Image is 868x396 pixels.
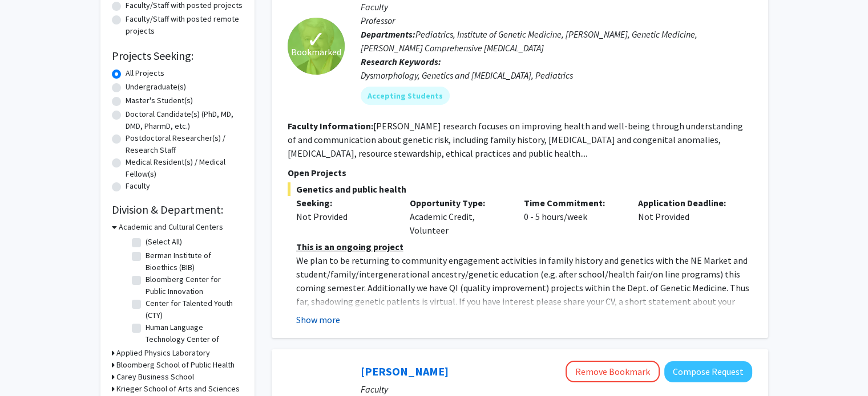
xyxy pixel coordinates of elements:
div: Not Provided [296,210,393,223]
label: Human Language Technology Center of Excellence (HLTCOE) [146,321,240,357]
p: Seeking: [296,196,393,210]
span: Genetics and public health [288,182,752,196]
label: Center for Talented Youth (CTY) [146,297,240,321]
span: Bookmarked [291,45,341,59]
u: This is an ongoing project [296,241,403,252]
p: Time Commitment: [524,196,621,210]
label: Master's Student(s) [126,95,193,107]
div: Dysmorphology, Genetics and [MEDICAL_DATA], Pediatrics [361,68,752,82]
label: Faculty/Staff with posted remote projects [126,13,243,37]
p: Professor [361,14,752,27]
h3: Applied Physics Laboratory [116,347,210,359]
label: Bloomberg Center for Public Innovation [146,273,240,297]
label: (Select All) [146,236,182,248]
h3: Carey Business School [116,371,194,383]
button: Show more [296,313,340,326]
a: [PERSON_NAME] [361,364,449,378]
span: Pediatrics, Institute of Genetic Medicine, [PERSON_NAME], Genetic Medicine, [PERSON_NAME] Compreh... [361,28,697,54]
b: Departments: [361,28,415,40]
h3: Bloomberg School of Public Health [116,359,235,371]
label: Undergraduate(s) [126,81,186,93]
p: Faculty [361,382,752,396]
h3: Academic and Cultural Centers [119,221,223,233]
span: ✓ [306,34,326,45]
label: Postdoctoral Researcher(s) / Research Staff [126,132,243,156]
h2: Division & Department: [112,203,243,217]
fg-read-more: [PERSON_NAME] research focuses on improving health and well-being through understanding of and co... [288,120,743,159]
b: Research Keywords: [361,56,441,67]
p: Application Deadline: [638,196,735,210]
mat-chip: Accepting Students [361,87,450,105]
button: Compose Request to Tara Deemyad [664,361,752,382]
h3: Krieger School of Arts and Sciences [116,383,240,395]
label: Faculty [126,180,150,192]
label: Medical Resident(s) / Medical Fellow(s) [126,156,243,180]
b: Faculty Information: [288,120,373,132]
div: Not Provided [629,196,744,237]
label: All Projects [126,67,164,79]
div: 0 - 5 hours/week [515,196,629,237]
div: Academic Credit, Volunteer [401,196,515,237]
iframe: Chat [9,345,49,387]
p: Open Projects [288,166,752,179]
p: We plan to be returning to community engagement activities in family history and genetics with th... [296,254,752,336]
button: Remove Bookmark [566,361,660,382]
label: Berman Institute of Bioethics (BIB) [146,250,240,273]
p: Opportunity Type: [410,196,507,210]
label: Doctoral Candidate(s) (PhD, MD, DMD, PharmD, etc.) [126,108,243,132]
h2: Projects Seeking: [112,49,243,63]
